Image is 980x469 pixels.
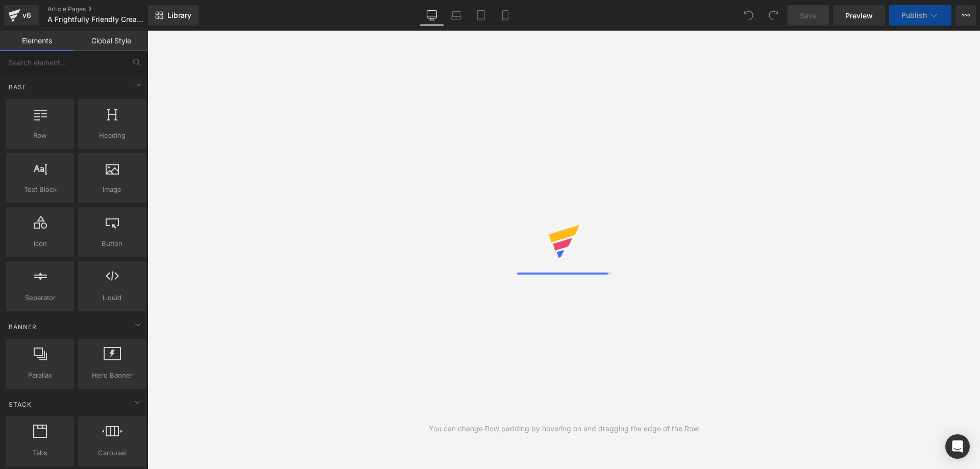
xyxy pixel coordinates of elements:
span: Hero Banner [81,370,143,381]
span: Button [81,238,143,249]
span: Text Block [9,184,71,195]
span: Save [800,10,817,21]
button: Redo [763,5,783,26]
span: Liquid [81,292,143,303]
button: Publish [889,5,951,26]
span: Heading [81,130,143,141]
div: You can change Row padding by hovering on and dragging the edge of the Row [429,423,699,434]
div: Open Intercom Messenger [945,434,970,459]
span: Tabs [9,448,71,458]
a: Laptop [444,5,469,26]
span: A Frightfully Friendly Creative Collection [47,15,145,23]
span: Image [81,184,143,195]
div: v6 [20,9,33,22]
a: Tablet [469,5,493,26]
a: Global Style [74,31,148,51]
span: Publish [901,11,927,19]
span: Base [8,82,28,92]
a: Desktop [420,5,444,26]
a: Mobile [493,5,518,26]
span: Separator [9,292,71,303]
span: Parallax [9,370,71,381]
span: Icon [9,238,71,249]
a: Preview [833,5,885,26]
span: Library [167,11,191,20]
button: Undo [739,5,759,26]
a: New Library [148,5,199,26]
span: Banner [8,322,38,332]
span: Preview [845,10,873,21]
span: Row [9,130,71,141]
a: Article Pages [47,5,165,13]
button: More [955,5,976,26]
span: Carousel [81,448,143,458]
a: v6 [4,5,39,26]
span: Stack [8,400,33,409]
